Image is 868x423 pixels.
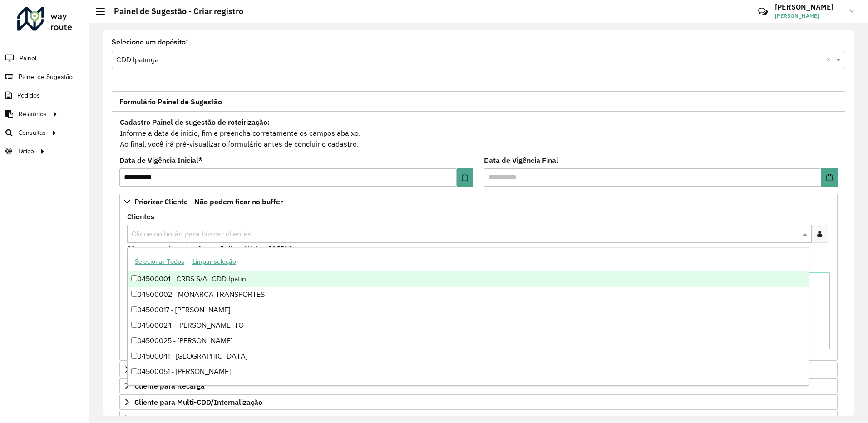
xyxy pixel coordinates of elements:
span: Painel [20,54,36,63]
button: Selecionar Todos [131,255,188,269]
label: Clientes [127,211,154,222]
small: Clientes que não podem ficar no Buffer – Máximo 50 PDVS [127,245,292,253]
a: Cliente para Multi-CDD/Internalização [119,394,838,410]
div: 04500054 - [PERSON_NAME] [PERSON_NAME] [128,379,809,395]
div: 04500002 - MONARCA TRANSPORTES [128,287,809,302]
span: Tático [17,147,34,156]
span: Cliente para Recarga [134,382,205,389]
ng-dropdown-panel: Options list [127,247,809,386]
label: Data de Vigência Inicial [119,155,202,166]
span: Pedidos [17,91,40,100]
span: Cliente Retira [134,415,180,422]
div: 04500024 - [PERSON_NAME] TO [128,318,809,333]
span: Cliente para Multi-CDD/Internalização [134,398,262,406]
a: Priorizar Cliente - Não podem ficar no buffer [119,194,838,209]
h3: [PERSON_NAME] [775,3,843,11]
span: Priorizar Cliente - Não podem ficar no buffer [134,198,283,205]
button: Choose Date [457,168,473,187]
span: Consultas [18,128,46,138]
button: Limpar seleção [188,255,240,269]
div: 04500001 - CRBS S/A- CDD Ipatin [128,271,809,287]
span: Clear all [826,54,834,65]
strong: Cadastro Painel de sugestão de roteirização: [120,118,270,127]
div: Priorizar Cliente - Não podem ficar no buffer [119,209,838,361]
div: 04500041 - [GEOGRAPHIC_DATA] [128,349,809,364]
span: [PERSON_NAME] [775,12,843,20]
a: Cliente para Recarga [119,378,838,393]
span: Painel de Sugestão [19,72,73,82]
div: Informe a data de inicio, fim e preencha corretamente os campos abaixo. Ao final, você irá pré-vi... [119,116,838,150]
label: Data de Vigência Final [484,155,558,166]
div: 04500017 - [PERSON_NAME] [128,302,809,318]
label: Selecione um depósito [112,37,188,48]
button: Choose Date [821,168,838,187]
a: Contato Rápido [753,2,773,21]
h2: Painel de Sugestão - Criar registro [105,6,243,16]
div: 04500051 - [PERSON_NAME] [128,364,809,379]
a: Preservar Cliente - Devem ficar no buffer, não roteirizar [119,362,838,377]
span: Formulário Painel de Sugestão [119,98,222,105]
span: Relatórios [19,109,47,119]
div: 04500025 - [PERSON_NAME] [128,333,809,349]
